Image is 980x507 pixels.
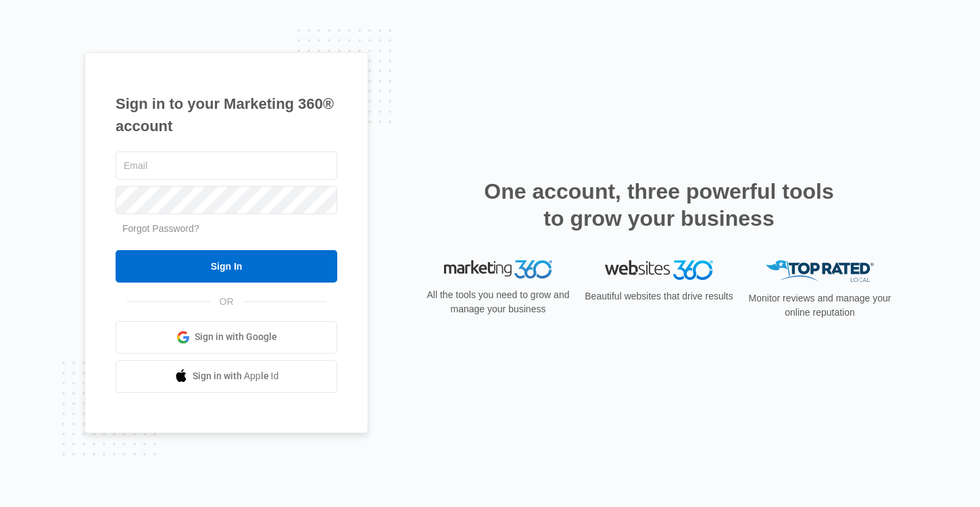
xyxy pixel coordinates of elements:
[122,223,199,234] a: Forgot Password?
[116,360,337,393] a: Sign in with Apple Id
[210,295,243,309] span: OR
[116,151,337,180] input: Email
[195,330,277,344] span: Sign in with Google
[116,250,337,283] input: Sign In
[116,321,337,354] a: Sign in with Google
[605,260,713,280] img: Websites 360
[583,289,735,304] p: Beautiful websites that drive results
[422,288,574,316] p: All the tools you need to grow and manage your business
[766,260,874,283] img: Top Rated Local
[444,260,552,279] img: Marketing 360
[193,369,279,383] span: Sign in with Apple Id
[744,291,896,320] p: Monitor reviews and manage your online reputation
[116,93,337,137] h1: Sign in to your Marketing 360® account
[480,178,838,232] h2: One account, three powerful tools to grow your business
